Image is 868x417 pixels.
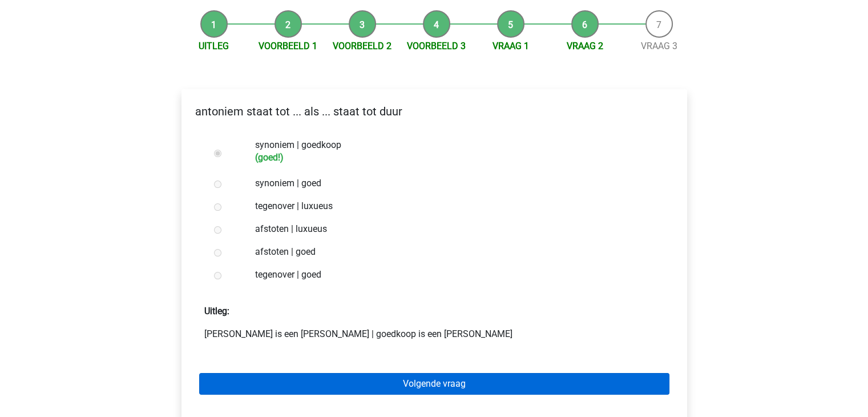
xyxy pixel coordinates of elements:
h6: (goed!) [255,152,650,163]
label: afstoten | luxueus [255,222,650,236]
a: Voorbeeld 3 [407,41,466,51]
p: antoniem staat tot ... als ... staat tot duur [191,103,678,120]
a: Volgende vraag [199,373,669,395]
p: [PERSON_NAME] is een [PERSON_NAME] | goedkoop is een [PERSON_NAME] [204,327,664,341]
label: synoniem | goedkoop [255,138,650,163]
label: afstoten | goed [255,245,650,259]
label: tegenover | goed [255,268,650,282]
a: Voorbeeld 1 [259,41,317,51]
a: Uitleg [199,41,229,51]
a: Voorbeeld 2 [333,41,391,51]
a: Vraag 3 [641,41,677,51]
label: tegenover | luxueus [255,199,650,213]
a: Vraag 2 [567,41,603,51]
strong: Uitleg: [204,306,229,316]
label: synoniem | goed [255,177,650,190]
a: Vraag 1 [492,41,529,51]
